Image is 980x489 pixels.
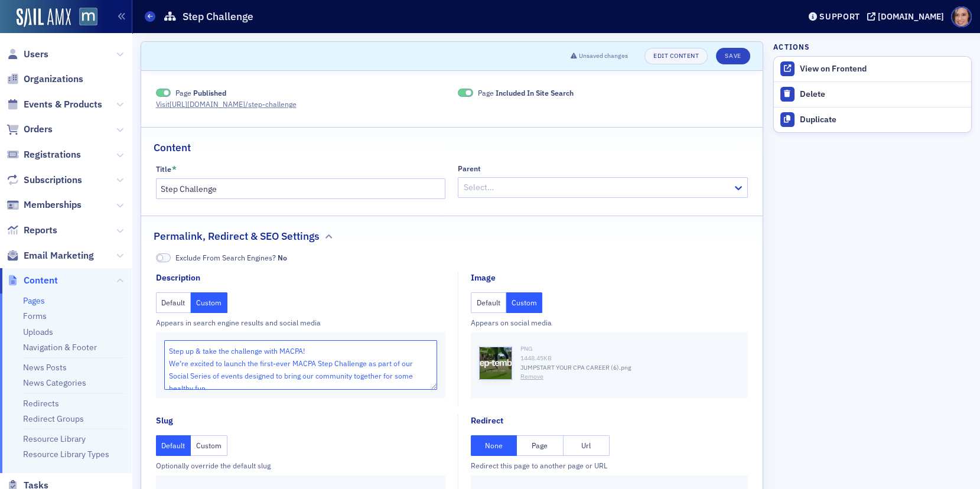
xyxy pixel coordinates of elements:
[24,48,48,61] span: Users
[191,435,227,456] button: Custom
[471,272,496,284] div: Image
[278,253,287,262] span: No
[23,295,45,306] a: Pages
[183,9,253,24] h1: Step Challenge
[24,224,57,237] span: Reports
[579,51,628,61] span: Unsaved changes
[878,11,944,22] div: [DOMAIN_NAME]
[24,174,82,187] span: Subscriptions
[800,89,965,100] div: Delete
[867,12,948,21] button: [DOMAIN_NAME]
[156,272,200,284] div: Description
[23,398,59,409] a: Redirects
[819,11,860,22] div: Support
[774,107,971,132] button: Duplicate
[24,274,58,287] span: Content
[6,174,82,187] a: Subscriptions
[156,292,191,313] button: Default
[458,89,473,97] span: Included In Site Search
[156,165,171,174] div: Title
[6,148,81,161] a: Registrations
[164,340,438,390] textarea: Step up & take the challenge with MACPA! We’re excited to launch the first-ever MACPA Step Challe...
[564,435,610,456] button: Url
[156,415,173,427] div: Slug
[471,415,503,427] div: Redirect
[24,73,83,86] span: Organizations
[471,460,748,471] div: Redirect this page to another page or URL
[800,115,965,125] div: Duplicate
[951,6,972,27] span: Profile
[520,344,740,354] div: PNG
[6,274,58,287] a: Content
[6,224,57,237] a: Reports
[520,372,543,382] button: Remove
[79,8,97,26] img: SailAMX
[24,249,94,262] span: Email Marketing
[800,64,965,74] div: View on Frontend
[774,82,971,107] button: Delete
[716,48,750,64] button: Save
[520,354,740,363] div: 1448.45 KB
[506,292,543,313] button: Custom
[471,292,506,313] button: Default
[773,41,810,52] h4: Actions
[23,362,67,373] a: News Posts
[175,87,226,98] span: Page
[23,449,109,459] a: Resource Library Types
[154,229,320,244] h2: Permalink, Redirect & SEO Settings
[23,311,47,321] a: Forms
[6,123,53,136] a: Orders
[191,292,227,313] button: Custom
[156,253,171,262] span: No
[24,148,81,161] span: Registrations
[6,98,102,111] a: Events & Products
[156,89,171,97] span: Published
[175,252,287,263] span: Exclude From Search Engines?
[478,87,574,98] span: Page
[496,88,574,97] span: Included In Site Search
[71,8,97,28] a: View Homepage
[17,8,71,27] img: SailAMX
[6,48,48,61] a: Users
[24,198,82,211] span: Memberships
[156,435,191,456] button: Default
[23,433,86,444] a: Resource Library
[774,57,971,81] a: View on Frontend
[6,198,82,211] a: Memberships
[6,73,83,86] a: Organizations
[23,377,86,388] a: News Categories
[156,99,307,109] a: Visit[URL][DOMAIN_NAME]/step-challenge
[154,140,191,155] h2: Content
[156,460,446,471] div: Optionally override the default slug
[23,342,97,353] a: Navigation & Footer
[458,164,481,173] div: Parent
[23,327,53,337] a: Uploads
[24,98,102,111] span: Events & Products
[517,435,563,456] button: Page
[172,164,177,175] abbr: This field is required
[471,435,517,456] button: None
[520,363,631,373] span: JUMPSTART YOUR CPA CAREER (6).png
[471,317,748,328] div: Appears on social media
[23,413,84,424] a: Redirect Groups
[193,88,226,97] span: Published
[24,123,53,136] span: Orders
[6,249,94,262] a: Email Marketing
[644,48,708,64] a: Edit Content
[156,317,446,328] div: Appears in search engine results and social media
